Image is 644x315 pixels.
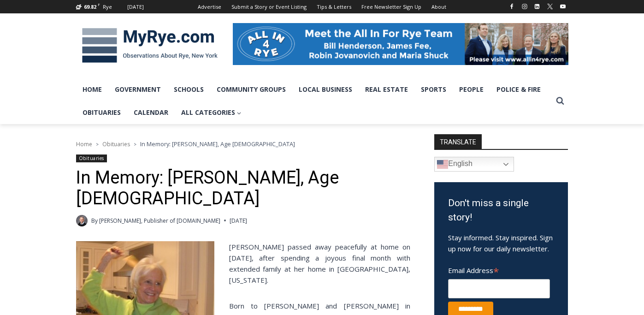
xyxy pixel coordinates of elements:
a: Author image [76,215,88,226]
a: Calendar [127,101,175,124]
p: Stay informed. Stay inspired. Sign up now for our daily newsletter. [448,232,554,254]
span: All Categories [181,107,242,118]
a: Obituaries [102,140,130,148]
div: [DATE] [127,3,144,11]
a: All Categories [175,101,248,124]
a: Government [108,78,167,101]
span: > [96,141,99,148]
a: People [453,78,490,101]
span: 69.82 [84,3,96,10]
span: In Memory: [PERSON_NAME], Age [DEMOGRAPHIC_DATA] [140,140,295,148]
img: en [437,159,448,170]
a: Real Estate [359,78,414,101]
a: YouTube [557,1,568,12]
span: By [91,216,98,225]
a: Obituaries [76,101,127,124]
strong: TRANSLATE [434,134,482,149]
h1: In Memory: [PERSON_NAME], Age [DEMOGRAPHIC_DATA] [76,167,410,209]
button: View Search Form [552,93,568,109]
a: Home [76,78,108,101]
p: [PERSON_NAME] passed away peacefully at home on [DATE], after spending a joyous final month with ... [76,241,410,285]
a: [PERSON_NAME], Publisher of [DOMAIN_NAME] [99,217,220,225]
img: All in for Rye [233,23,568,65]
div: Rye [103,3,112,11]
label: Email Address [448,261,550,278]
a: Linkedin [532,1,543,12]
time: [DATE] [230,216,247,225]
h3: Don't miss a single story! [448,196,554,225]
a: Facebook [506,1,517,12]
nav: Breadcrumbs [76,139,410,149]
a: X [544,1,555,12]
a: Obituaries [76,155,107,162]
nav: Primary Navigation [76,78,552,125]
a: Sports [414,78,453,101]
img: MyRye.com [76,22,224,70]
span: > [134,141,136,148]
a: Police & Fire [490,78,547,101]
a: Schools [167,78,210,101]
span: F [98,2,100,7]
a: Local Business [292,78,359,101]
a: English [434,157,514,172]
a: Home [76,140,92,148]
a: Instagram [519,1,530,12]
a: Community Groups [210,78,292,101]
